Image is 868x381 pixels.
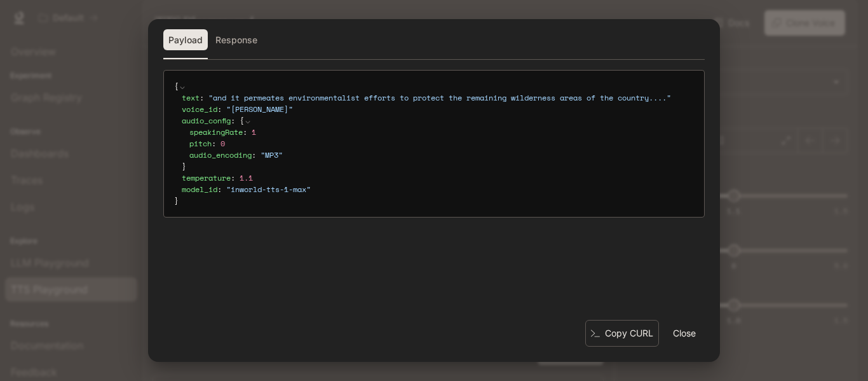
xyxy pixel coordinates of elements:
span: " inworld-tts-1-max " [226,184,311,195]
div: : [182,92,694,104]
div: : [189,138,694,149]
span: 1 [252,127,256,137]
div: : [189,149,694,161]
button: Copy CURL [585,320,659,347]
span: " MP3 " [261,149,283,160]
span: text [182,92,200,103]
span: audio_config [182,115,231,126]
span: { [240,115,244,126]
div: : [182,115,694,172]
span: 0 [220,138,225,149]
span: } [174,195,179,206]
div: : [189,127,694,138]
div: : [182,172,694,184]
span: 1.1 [240,172,253,183]
div: : [182,104,694,115]
span: model_id [182,184,217,195]
span: } [182,161,186,172]
span: pitch [189,138,212,149]
span: audio_encoding [189,149,252,160]
button: Payload [163,29,208,51]
div: : [182,184,694,195]
span: { [174,81,179,92]
span: speakingRate [189,127,243,137]
span: temperature [182,172,231,183]
span: voice_id [182,104,217,114]
button: Close [664,321,705,346]
span: " [PERSON_NAME] " [226,104,293,114]
span: " and it permeates environmentalist efforts to protect the remaining wilderness areas of the coun... [208,92,671,103]
button: Response [210,29,262,51]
